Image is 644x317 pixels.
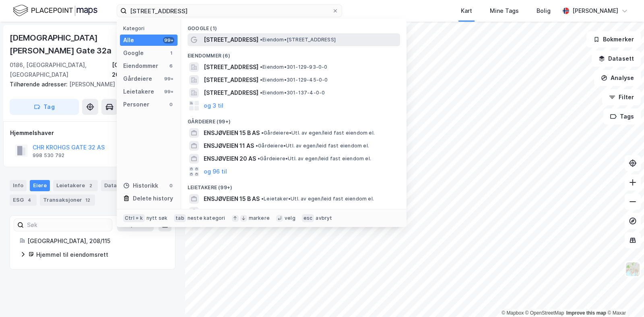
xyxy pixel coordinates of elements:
div: Transaksjoner [40,194,95,206]
span: GARAGE 15 AS [204,207,244,217]
div: ESG [10,194,37,206]
span: • [260,77,262,83]
span: Eiendom • 301-129-93-0-0 [260,64,328,70]
div: esc [302,214,314,222]
span: • [260,64,262,70]
img: Z [625,262,640,277]
button: Bokmerker [586,31,641,47]
iframe: Chat Widget [604,278,644,317]
div: nytt søk [147,215,168,221]
div: Leietakere [123,87,154,96]
a: Mapbox [502,310,524,316]
span: ENSJØVEIEN 20 AS [204,154,256,164]
div: Mine Tags [490,6,519,16]
span: ENSJØVEIEN 15 B AS [204,194,260,204]
span: • [260,90,262,96]
img: logo.f888ab2527a4732fd821a326f86c7f29.svg [13,4,97,18]
span: [STREET_ADDRESS] [204,88,258,98]
span: • [256,143,258,149]
div: 99+ [163,37,174,43]
div: Eiendommer (6) [181,46,407,61]
span: [STREET_ADDRESS] [204,75,258,85]
div: avbryt [316,215,332,221]
div: Alle [123,35,134,45]
input: Søk [24,219,112,231]
div: Google [123,48,144,58]
div: Leietakere (99+) [181,178,407,192]
span: ENSJØVEIEN 15 B AS [204,128,260,138]
span: • [246,209,248,215]
div: Kontrollprogram for chat [604,278,644,317]
div: 2 [87,182,95,190]
button: og 3 til [204,101,223,110]
a: OpenStreetMap [525,310,564,316]
div: velg [285,215,295,221]
button: Filter [602,89,641,105]
div: 1 [168,50,174,56]
div: Hjemmelshaver [10,128,175,138]
span: Eiendom • 301-129-45-0-0 [260,77,328,83]
div: markere [249,215,270,221]
div: [PERSON_NAME] Gate 32b [10,80,169,89]
span: Leietaker • Engrosh. maskinverktøy [246,209,335,215]
div: Gårdeiere (99+) [181,112,407,127]
span: Eiendom • 301-137-4-0-0 [260,90,325,96]
div: 99+ [163,88,174,95]
div: [DEMOGRAPHIC_DATA][PERSON_NAME] Gate 32a [10,31,163,57]
div: Personer [123,100,149,109]
div: 0186, [GEOGRAPHIC_DATA], [GEOGRAPHIC_DATA] [10,60,112,80]
div: Bolig [537,6,551,16]
span: • [260,37,262,43]
span: • [261,196,264,202]
div: 4 [25,196,33,204]
span: Gårdeiere • Utl. av egen/leid fast eiendom el. [261,130,375,136]
div: Eiere [30,180,50,191]
div: 998 530 792 [33,152,64,159]
div: Delete history [133,194,173,203]
span: ENSJØVEIEN 11 AS [204,141,254,151]
div: [PERSON_NAME] [572,6,618,16]
div: Leietakere [53,180,98,191]
div: Kategori [123,25,178,31]
a: Improve this map [566,310,606,316]
div: Gårdeiere [123,74,152,84]
div: 99+ [163,76,174,82]
span: • [258,155,260,162]
div: tab [174,214,186,222]
span: Gårdeiere • Utl. av egen/leid fast eiendom el. [258,155,371,162]
button: Tags [603,108,641,125]
div: Ctrl + k [123,214,145,222]
div: Hjemmel til eiendomsrett [36,250,165,260]
div: Google (1) [181,19,407,33]
div: [GEOGRAPHIC_DATA], 208/115 [112,60,175,80]
span: Gårdeiere • Utl. av egen/leid fast eiendom el. [256,143,369,149]
div: Eiendommer [123,61,158,71]
input: Søk på adresse, matrikkel, gårdeiere, leietakere eller personer [127,5,332,17]
div: 12 [84,196,92,204]
div: [GEOGRAPHIC_DATA], 208/115 [27,236,165,246]
span: [STREET_ADDRESS] [204,35,258,45]
button: og 96 til [204,167,227,176]
div: Historikk [123,181,158,190]
div: 6 [168,63,174,69]
span: Eiendom • [STREET_ADDRESS] [260,37,336,43]
div: Kart [461,6,472,16]
span: [STREET_ADDRESS] [204,62,258,72]
div: neste kategori [188,215,225,221]
button: Analyse [594,70,641,86]
div: 0 [168,182,174,189]
span: Tilhørende adresser: [10,81,69,88]
span: Leietaker • Utl. av egen/leid fast eiendom el. [261,196,374,202]
div: Datasett [101,180,141,191]
button: Datasett [592,51,641,67]
button: Tag [10,99,79,115]
div: Info [10,180,27,191]
div: 0 [168,101,174,108]
span: • [261,130,264,136]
